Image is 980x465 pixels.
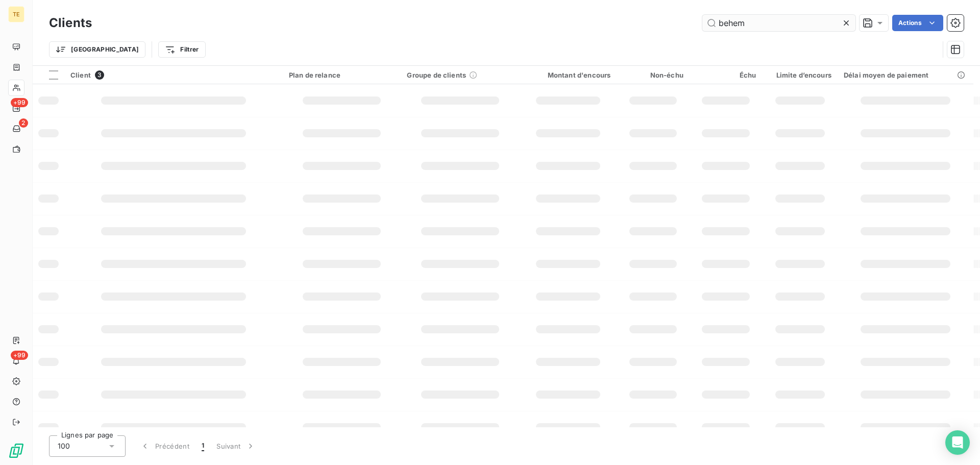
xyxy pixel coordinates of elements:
span: 100 [58,441,70,451]
span: 1 [202,441,204,451]
div: Plan de relance [289,71,395,79]
div: Open Intercom Messenger [945,430,970,455]
button: Suivant [210,435,262,457]
span: 2 [19,118,28,128]
img: Logo LeanPay [8,443,24,459]
div: Échu [696,71,756,79]
div: Délai moyen de paiement [844,71,967,79]
span: 3 [95,70,104,80]
button: Précédent [134,435,195,457]
span: +99 [11,98,28,107]
span: +99 [11,351,28,360]
input: Rechercher [702,15,855,31]
div: Montant d'encours [525,71,610,79]
div: TE [8,6,24,22]
div: Limite d’encours [768,71,831,79]
span: Groupe de clients [407,71,466,79]
button: Actions [892,15,943,31]
span: Client [70,71,91,79]
button: [GEOGRAPHIC_DATA] [49,41,145,58]
button: 1 [195,435,210,457]
button: Filtrer [158,41,205,58]
h3: Clients [49,14,92,32]
div: Non-échu [623,71,683,79]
